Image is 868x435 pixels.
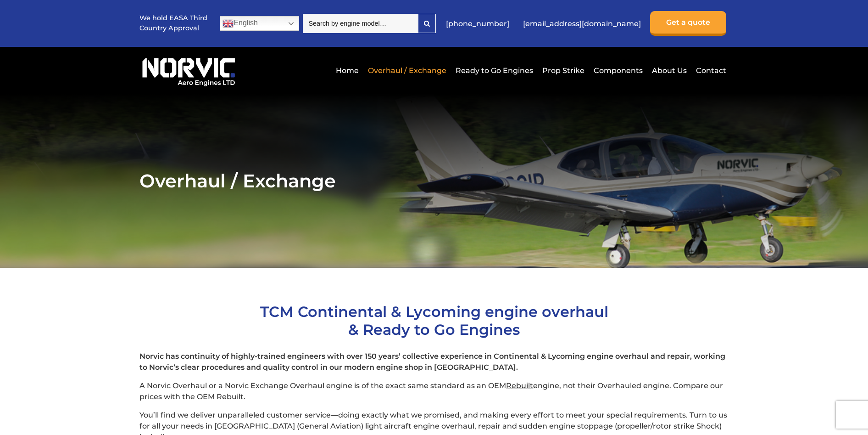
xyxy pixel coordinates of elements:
[220,16,299,31] a: English
[223,18,234,29] img: en
[650,59,689,82] a: About Us
[139,54,238,87] img: Norvic Aero Engines logo
[650,11,726,36] a: Get a quote
[139,169,728,192] h2: Overhaul / Exchange
[260,303,608,339] span: TCM Continental & Lycoming engine overhaul & Ready to Go Engines
[303,14,418,33] input: Search by engine model…
[591,59,645,82] a: Components
[334,59,361,82] a: Home
[366,59,449,82] a: Overhaul / Exchange
[453,59,535,82] a: Ready to Go Engines
[506,381,533,390] span: Rebuilt
[139,380,728,402] p: A Norvic Overhaul or a Norvic Exchange Overhaul engine is of the exact same standard as an OEM en...
[694,59,726,82] a: Contact
[139,13,208,33] p: We hold EASA Third Country Approval
[540,59,587,82] a: Prop Strike
[139,352,725,372] strong: Norvic has continuity of highly-trained engineers with over 150 years’ collective experience in C...
[441,12,514,35] a: [PHONE_NUMBER]
[518,12,645,35] a: [EMAIL_ADDRESS][DOMAIN_NAME]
